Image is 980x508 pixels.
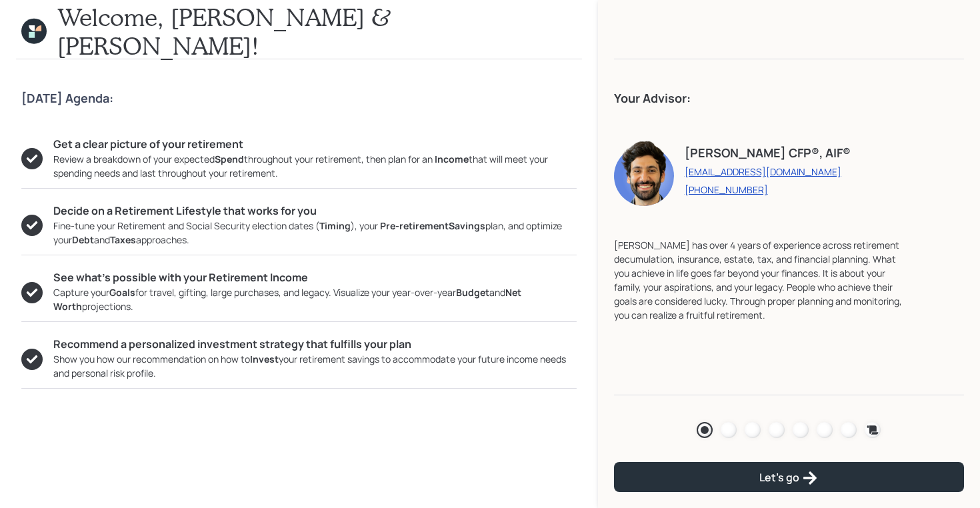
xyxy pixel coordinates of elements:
[53,138,577,151] h5: Get a clear picture of your retirement
[685,146,851,161] h4: [PERSON_NAME] CFP®, AIF®
[53,219,577,247] div: Fine-tune your Retirement and Social Security election dates ( ), your plan, and optimize your an...
[614,462,964,492] button: Let's go
[110,233,136,246] b: Taxes
[215,153,244,165] b: Spend
[614,238,911,322] div: [PERSON_NAME] has over 4 years of experience across retirement decumulation, insurance, estate, t...
[380,219,449,232] b: Pre-retirement
[435,153,469,165] b: Income
[53,205,577,217] h5: Decide on a Retirement Lifestyle that works for you
[53,285,577,313] div: Capture your for travel, gifting, large purchases, and legacy. Visualize your year-over-year and ...
[685,165,851,178] a: [EMAIL_ADDRESS][DOMAIN_NAME]
[614,91,964,106] h4: Your Advisor:
[72,233,94,246] b: Debt
[449,219,485,232] b: Savings
[53,286,521,313] b: Net Worth
[109,286,135,299] b: Goals
[53,152,577,180] div: Review a breakdown of your expected throughout your retirement, then plan for an that will meet y...
[319,219,351,232] b: Timing
[53,271,577,284] h5: See what’s possible with your Retirement Income
[456,286,489,299] b: Budget
[250,353,279,365] b: Invest
[614,139,674,206] img: eric-schwartz-headshot.png
[53,352,577,380] div: Show you how our recommendation on how to your retirement savings to accommodate your future inco...
[759,470,818,486] div: Let's go
[21,91,577,106] h4: [DATE] Agenda:
[685,183,851,196] a: [PHONE_NUMBER]
[53,338,577,351] h5: Recommend a personalized investment strategy that fulfills your plan
[57,3,576,60] h1: Welcome, [PERSON_NAME] & [PERSON_NAME]!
